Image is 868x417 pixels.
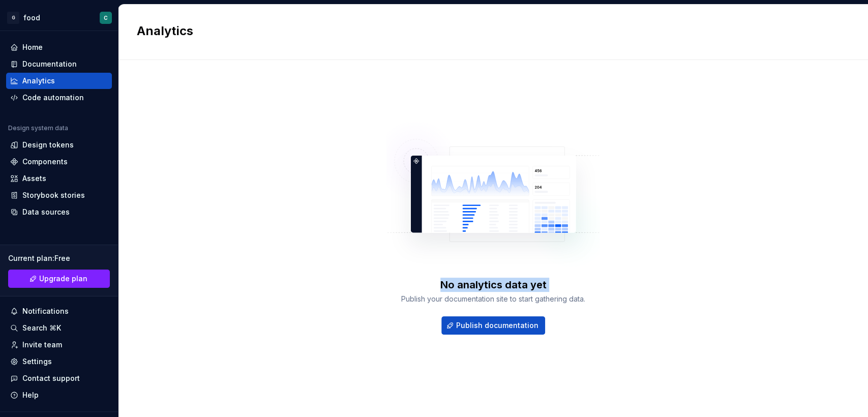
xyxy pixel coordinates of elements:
[8,253,110,263] div: Current plan : Free
[6,303,112,319] button: Notifications
[6,56,112,72] a: Documentation
[6,187,112,203] a: Storybook stories
[22,190,85,200] div: Storybook stories
[22,323,61,333] div: Search ⌘K
[22,306,69,316] div: Notifications
[22,157,68,167] div: Components
[6,387,112,403] button: Help
[441,316,545,335] button: Publish documentation
[8,270,110,288] a: Upgrade plan
[6,337,112,353] a: Invite team
[6,170,112,187] a: Assets
[6,39,112,55] a: Home
[440,278,547,292] div: No analytics data yet
[22,42,43,52] div: Home
[39,274,87,284] span: Upgrade plan
[22,390,39,400] div: Help
[23,13,40,23] div: food
[6,370,112,386] button: Contact support
[456,320,538,331] span: Publish documentation
[6,90,112,106] a: Code automation
[22,356,52,367] div: Settings
[6,73,112,89] a: Analytics
[7,12,19,24] div: G
[2,7,116,28] button: GfoodC
[8,124,68,132] div: Design system data
[6,154,112,170] a: Components
[137,23,837,39] h2: Analytics
[22,76,55,86] div: Analytics
[22,340,62,350] div: Invite team
[22,140,74,150] div: Design tokens
[22,207,70,217] div: Data sources
[6,353,112,370] a: Settings
[6,137,112,153] a: Design tokens
[6,204,112,220] a: Data sources
[22,373,80,383] div: Contact support
[22,173,46,184] div: Assets
[22,93,84,103] div: Code automation
[401,294,585,304] div: Publish your documentation site to start gathering data.
[22,59,77,69] div: Documentation
[104,14,108,22] div: C
[6,320,112,336] button: Search ⌘K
